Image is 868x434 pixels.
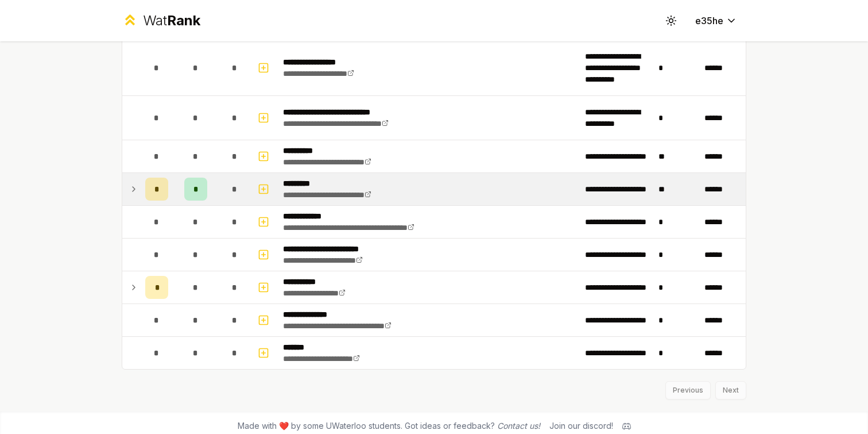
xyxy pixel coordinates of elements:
button: e35he [686,10,746,31]
div: Join our discord! [549,420,613,432]
span: e35he [695,14,723,28]
a: Contact us! [497,421,540,431]
div: Wat [143,11,200,30]
a: WatRank [122,11,200,30]
span: Made with ❤️ by some UWaterloo students. Got ideas or feedback? [238,420,540,432]
span: Rank [167,12,200,29]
